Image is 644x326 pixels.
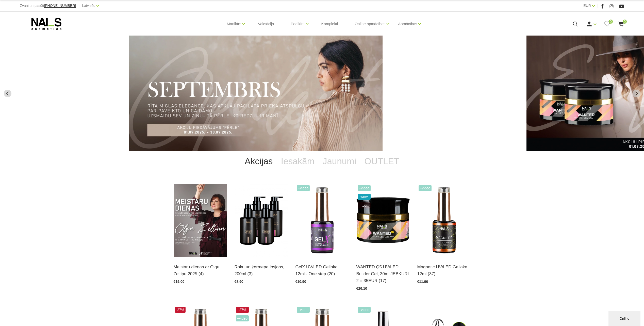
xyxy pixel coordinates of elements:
span: 0 [623,20,627,24]
div: Zvani un pasūti [20,3,76,9]
img: Gels WANTED NAILS cosmetics tehniķu komanda ir radījusi gelu, kas ilgi jau ir katra meistara mekl... [356,184,410,257]
li: 3 of 13 [129,36,515,151]
a: Komplekti [317,12,342,36]
span: +Video [297,185,310,191]
a: 0 [618,21,624,27]
a: Apmācības [398,14,417,34]
iframe: chat widget [608,310,641,326]
a: Iesakām [277,151,319,171]
span: €8.90 [235,280,243,284]
span: €15.00 [174,280,185,284]
img: Ilgnoturīga gellaka, kas sastāv no metāla mikrodaļiņām, kuras īpaša magnēta ietekmē var pārvērst ... [417,184,471,257]
span: +Video [236,315,249,321]
a: Vaksācija [254,12,278,36]
a: Latviešu [82,3,95,9]
img: Trīs vienā - bāze, tonis, tops (trausliem nagiem vēlams papildus lietot bāzi). Ilgnoturīga un int... [295,184,349,257]
a: OUTLET [360,151,403,171]
a: [PHONE_NUMBER] [44,4,76,8]
a: 0 [604,21,610,27]
span: +Video [358,307,371,313]
span: €11.90 [417,280,428,284]
button: Previous slide [4,90,11,97]
span: €26.10 [356,286,367,290]
span: +Video [358,185,371,191]
span: 0 [609,20,613,24]
span: -27% [175,307,186,313]
button: Next slide [633,90,640,97]
a: WANTED Q5 UV/LED Builder Gel, 30ml JEBKURI 2 = 35EUR (17) [356,264,410,284]
span: | [78,3,79,9]
a: Pedikīrs [291,14,304,34]
a: Magnetic UV/LED Gellaka, 12ml (37) [417,264,471,277]
span: wow [358,194,371,200]
a: GelX UV/LED Gellaka, 12ml - One step (20) [295,264,349,277]
a: Meistaru dienas ar Olgu Zeltiņu 2025 (4) [174,264,227,277]
span: | [597,3,598,9]
span: +Video [419,185,432,191]
a: Online apmācības [355,14,385,34]
a: Akcijas [241,151,277,171]
span: top [358,202,371,208]
a: Roku un ķermeņa losjons, 200ml (3) [235,264,288,277]
span: -27% [236,307,249,313]
a: EUR [583,3,591,9]
span: +Video [297,307,310,313]
a: Manikīrs [227,14,241,34]
a: Jaunumi [319,151,360,171]
span: €10.90 [295,280,306,284]
img: BAROJOŠS roku un ķermeņa LOSJONSBALI COCONUT barojošs roku un ķermeņa losjons paredzēts jebkura t... [235,184,288,257]
img: ✨ Meistaru dienas ar Olgu Zeltiņu 2025 ✨🍂 RUDENS / Seminārs manikīra meistariem 🍂📍 Liepāja – 7. o... [174,184,227,257]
